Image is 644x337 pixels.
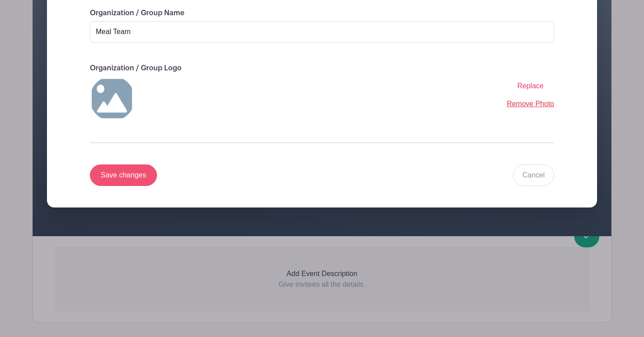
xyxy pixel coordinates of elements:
[90,76,135,121] img: default-3ea213f81b0164b9e38d81a241aa1951f7c17703918df8f3a4d5d1f76c22d5ca.png
[517,82,544,90] span: Replace
[90,64,554,73] p: Organization / Group Logo
[90,164,157,186] input: Save changes
[90,9,184,17] label: Organization / Group Name
[513,164,554,186] a: Cancel
[507,100,554,108] a: Remove Photo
